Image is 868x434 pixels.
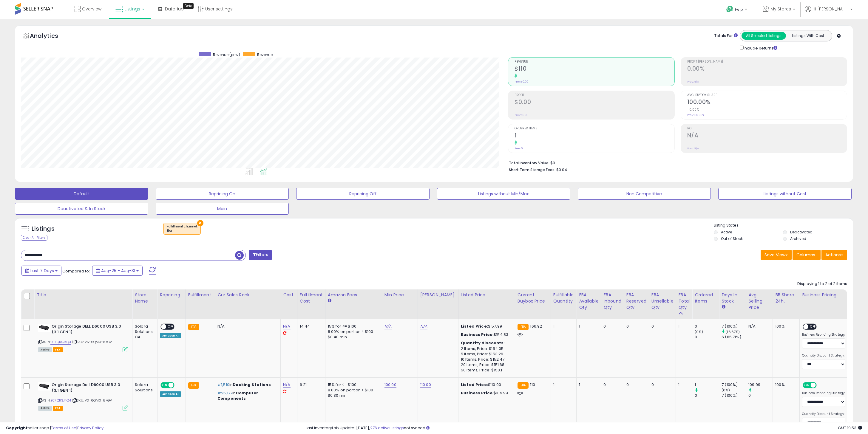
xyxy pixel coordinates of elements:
[761,250,792,260] button: Save View
[384,382,396,388] a: 100.00
[695,329,703,334] small: (0%)
[296,188,430,200] button: Repricing Off
[722,292,743,304] div: Days In Stock
[51,425,76,431] a: Terms of Use
[15,203,148,215] button: Deactivated & In Stock
[188,324,199,330] small: FBA
[687,94,847,97] span: Avg. Buybox Share
[687,107,699,112] small: 0.00%
[461,362,510,368] div: 20 Items, Price: $151.68
[695,292,716,304] div: Ordered Items
[38,324,50,332] img: 31iGBkXwyeL._SL40_.jpg
[714,223,853,228] p: Listing States:
[217,390,258,401] span: Computer Components
[722,1,753,19] a: Help
[518,292,548,304] div: Current Buybox Price
[793,250,821,260] button: Columns
[695,334,719,340] div: 0
[217,390,276,401] p: in
[509,160,549,165] b: Total Inventory Value:
[687,60,847,63] span: Profit [PERSON_NAME]
[515,127,674,130] span: Ordered Items
[174,383,183,388] span: OFF
[38,406,52,411] span: All listings currently available for purchase on Amazon
[92,266,143,276] button: Aug-25 - Aug-31
[579,382,596,387] div: 1
[249,250,272,260] button: Filters
[722,334,746,340] div: 6 (85.71%)
[461,382,510,387] div: $110.00
[257,52,273,57] span: Revenue
[802,292,863,298] div: Business Pricing
[135,292,155,304] div: Store Name
[135,324,153,340] div: Solara Solutions CA
[678,324,688,329] div: 1
[53,347,63,352] span: FBA
[328,329,377,334] div: 8.00% on portion > $100
[803,383,811,388] span: ON
[748,292,770,311] div: Avg Selling Price
[553,324,572,329] div: 1
[721,230,732,235] label: Active
[328,334,377,340] div: $0.40 min
[72,398,112,403] span: | SKU: VS-6QM0-8KGV
[72,340,112,344] span: | SKU: VS-6QM0-8KGV
[722,324,746,329] div: 7 (100%)
[167,229,197,233] div: fba
[687,80,699,83] small: Prev: N/A
[687,132,847,140] h2: N/A
[687,113,704,117] small: Prev: 100.00%
[50,398,71,403] a: B07QRSJ4Q4
[515,65,674,73] h2: $110
[509,167,555,172] b: Short Term Storage Fees:
[461,332,510,337] div: $154.83
[213,52,240,57] span: Revenue (prev)
[167,224,197,233] span: Fulfillment channel :
[515,99,674,107] h2: $0.00
[370,425,404,431] a: 276 active listings
[165,6,184,12] span: DataHub
[515,113,529,117] small: Prev: $0.00
[50,340,71,345] a: B07QRSJ4Q4
[651,382,671,387] div: 0
[695,382,719,387] div: 1
[553,382,572,387] div: 1
[518,324,529,330] small: FBA
[579,292,598,311] div: FBA Available Qty
[461,390,510,396] div: $109.99
[802,412,845,416] label: Quantity Discount Strategy:
[790,236,806,241] label: Archived
[21,235,47,241] div: Clear All Filters
[461,368,510,373] div: 50 Items, Price: $150.1
[802,354,845,358] label: Quantity Discount Strategy:
[328,324,377,329] div: 15% for <= $100
[461,340,510,346] div: :
[808,324,818,329] span: OFF
[306,425,862,431] div: Last InventoryLab Update: [DATE], not synced.
[461,332,494,337] b: Business Price:
[651,324,671,329] div: 0
[726,5,733,13] i: Get Help
[62,268,90,274] span: Compared to:
[775,382,795,387] div: 100%
[515,80,529,83] small: Prev: $0.00
[420,382,431,388] a: 110.00
[328,382,377,387] div: 15% for <= $100
[626,382,644,387] div: 0
[420,323,427,329] a: N/A
[461,346,510,351] div: 2 Items, Price: $154.05
[160,292,183,298] div: Repricing
[6,425,104,431] div: seller snap | |
[530,382,535,387] span: 110
[722,304,725,310] small: Days In Stock.
[32,225,55,233] h5: Listings
[805,6,852,19] a: Hi [PERSON_NAME]
[461,382,488,387] b: Listed Price:
[183,3,194,9] div: Tooltip anchor
[678,292,690,311] div: FBA Total Qty
[188,382,199,389] small: FBA
[509,159,843,166] li: $0
[556,167,567,173] span: $0.04
[300,292,323,304] div: Fulfillment Cost
[813,6,848,12] span: Hi [PERSON_NAME]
